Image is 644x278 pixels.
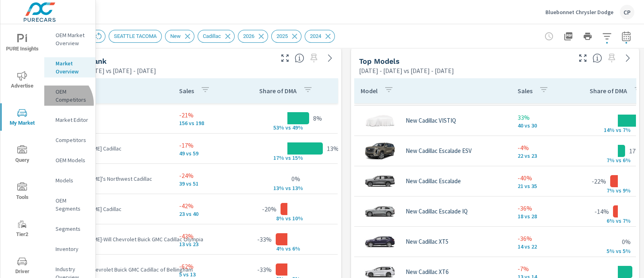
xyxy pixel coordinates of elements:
[619,247,638,255] p: s 5%
[308,52,320,65] span: Select a preset date range to save this widget
[327,144,339,153] p: 13%
[598,187,619,194] p: 7% v
[406,268,448,276] p: New Cadillac XT6
[179,140,231,150] p: -17%
[406,147,472,155] p: New Cadillac Escalade ESV
[295,53,304,63] span: Market Rank shows you how dealerships rank, in terms of sales, against other dealerships nationwi...
[3,34,41,54] span: PURE Insights
[359,57,400,65] h5: Top Models
[56,88,89,104] p: OEM Competitors
[518,173,561,183] p: -40%
[599,28,615,44] button: Apply Filters
[518,183,561,189] p: 21 vs 35
[622,237,631,247] p: 0%
[580,28,596,44] button: Print Report
[109,33,161,39] span: SEATTLE TACOMA
[179,271,231,278] p: 5 vs 13
[63,175,166,183] p: [PERSON_NAME]'s Northwest Cadillac
[619,187,638,194] p: s 9%
[198,30,235,43] div: Cadillac
[618,28,634,44] button: Select Date Range
[44,223,95,235] div: Segments
[56,136,89,144] p: Competitors
[594,207,609,216] p: -14%
[267,154,288,161] p: 17% v
[279,52,291,65] button: Make Fullscreen
[165,30,194,43] div: New
[56,245,89,253] p: Inventory
[288,154,308,161] p: s 15%
[620,5,634,19] div: CP
[3,219,41,239] span: Tier2
[518,234,561,243] p: -36%
[44,114,95,126] div: Market Editor
[56,156,89,164] p: OEM Models
[238,33,259,39] span: 2026
[518,87,533,95] p: Sales
[576,52,589,65] button: Make Fullscreen
[364,139,396,163] img: glamour
[359,66,454,75] p: [DATE] - [DATE] vs [DATE] - [DATE]
[56,176,89,184] p: Models
[56,59,89,75] p: Market Overview
[56,116,89,124] p: Market Editor
[267,245,288,252] p: 4% v
[61,66,156,75] p: [DATE] - [DATE] vs [DATE] - [DATE]
[288,215,308,222] p: s 10%
[198,33,226,39] span: Cadillac
[179,231,231,241] p: -43%
[179,87,194,95] p: Sales
[590,87,627,95] p: Share of DMA
[3,257,41,276] span: Driver
[262,204,277,214] p: -20%
[629,146,641,156] p: 17%
[598,157,619,164] p: 7% v
[63,235,166,243] p: [PERSON_NAME]-Will Chevrolet Buick GMC Cadillac Olympia
[271,30,301,43] div: 2025
[406,238,448,245] p: New Cadillac XT5
[605,52,618,65] span: Select a preset date range to save this widget
[63,205,166,213] p: [PERSON_NAME] Cadillac
[56,225,89,233] p: Segments
[179,150,231,157] p: 49 vs 59
[259,87,297,95] p: Share of DMA
[3,182,41,202] span: Tools
[518,113,561,122] p: 33%
[63,144,166,153] p: [PERSON_NAME] Cadillac
[406,117,456,124] p: New Cadillac VISTIQ
[288,124,308,131] p: s 49%
[44,194,95,215] div: OEM Segments
[3,145,41,165] span: Query
[518,264,561,274] p: -7%
[44,57,95,77] div: Market Overview
[560,28,576,44] button: "Export Report to PDF"
[598,126,619,134] p: 14% v
[272,33,293,39] span: 2025
[179,211,231,217] p: 23 vs 40
[3,108,41,128] span: My Market
[63,265,166,274] p: Northwest Chevrolet Buick GMC Cadillac of Bellingham
[257,265,272,274] p: -33%
[545,8,613,16] p: Bluebonnet Chrysler Dodge
[592,53,602,63] span: Find the biggest opportunities within your model lineup nationwide. [Source: Market registration ...
[288,245,308,252] p: s 6%
[518,203,561,213] p: -36%
[364,199,396,224] img: glamour
[179,120,231,126] p: 156 vs 198
[406,178,461,185] p: New Cadillac Escalade
[364,109,396,133] img: glamour
[63,114,166,122] p: None
[267,184,288,192] p: 13% v
[44,174,95,186] div: Models
[406,208,468,215] p: New Cadillac Escalade IQ
[3,71,41,91] span: Advertise
[179,180,231,187] p: 39 vs 51
[518,213,561,219] p: 18 vs 28
[179,110,231,120] p: -21%
[179,171,231,180] p: -24%
[518,122,561,129] p: 40 vs 30
[364,169,396,193] img: glamour
[165,33,186,39] span: New
[267,124,288,131] p: 53% v
[592,176,606,186] p: -22%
